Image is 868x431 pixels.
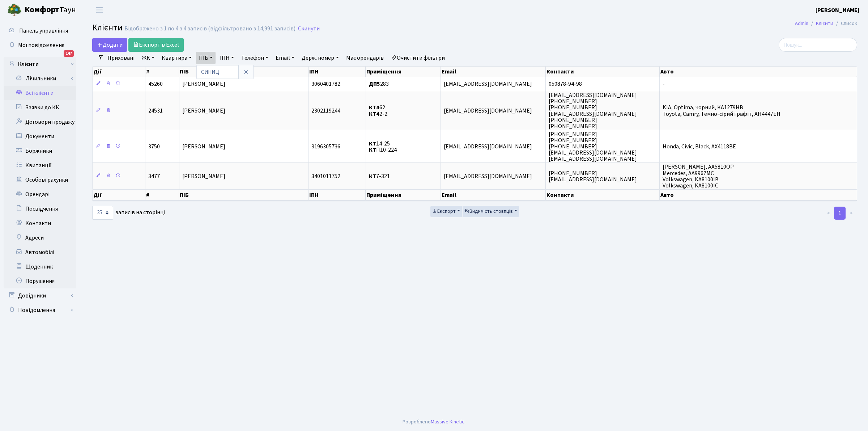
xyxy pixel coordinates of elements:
a: Довідники [4,288,76,303]
span: 24531 [148,107,163,115]
button: Експорт [430,206,462,217]
a: [PERSON_NAME] [816,6,859,14]
span: 3401011752 [311,172,340,180]
span: 62 2-2 [369,104,387,118]
a: Посвідчення [4,202,76,216]
a: Панель управління [4,24,76,38]
a: Боржники [4,144,76,158]
th: ІПН [309,190,366,200]
th: Приміщення [366,190,441,200]
a: Лічильники [8,71,76,86]
a: Орендарі [4,187,76,202]
a: Повідомлення [4,303,76,317]
th: Контакти [546,67,659,77]
a: Має орендарів [343,52,387,64]
th: Email [441,190,546,200]
a: Держ. номер [299,52,341,64]
a: Порушення [4,274,76,288]
th: ПІБ [179,190,308,200]
span: [PERSON_NAME] [182,172,225,180]
a: Клієнти [816,20,833,27]
th: Контакти [546,190,659,200]
a: Адреси [4,231,76,245]
span: Видимість стовпців [464,208,513,215]
b: КТ4 [369,110,379,118]
button: Переключити навігацію [90,4,109,16]
span: Клієнти [92,21,123,34]
a: Email [273,52,297,64]
a: Всі клієнти [4,86,76,100]
span: [EMAIL_ADDRESS][DOMAIN_NAME] [444,143,532,151]
th: Авто [660,190,857,200]
span: 14-25 П10-224 [369,140,397,154]
a: Мої повідомлення147 [4,38,76,52]
span: 283 [369,80,389,88]
span: [PERSON_NAME], AA5810OP Mercedes, AA9967MC Volkswagen, KA8100IB Volkswagen, KA8100IC [663,163,734,190]
a: ЖК [139,52,157,64]
a: Приховані [105,52,137,64]
span: [PERSON_NAME] [182,80,225,88]
th: Дії [93,67,145,77]
select: записів на сторінці [92,206,113,220]
b: КТ4 [369,104,379,112]
span: 7-321 [369,172,390,180]
div: 147 [64,50,74,57]
span: [EMAIL_ADDRESS][DOMAIN_NAME] [444,172,532,180]
button: Видимість стовпців [463,206,519,217]
img: logo.png [7,3,22,17]
a: 1 [834,207,846,220]
a: Договори продажу [4,115,76,129]
th: # [145,190,179,200]
span: 3196305736 [311,143,340,151]
span: Таун [25,4,76,16]
a: Додати [92,38,127,52]
span: [PERSON_NAME] [182,143,225,151]
a: Квитанції [4,158,76,173]
a: Клієнти [4,57,76,71]
span: 050878-94-98 [549,80,582,88]
th: ІПН [309,67,366,77]
a: Автомобілі [4,245,76,259]
a: Особові рахунки [4,173,76,187]
li: Список [833,20,857,28]
div: Відображено з 1 по 4 з 4 записів (відфільтровано з 14,991 записів). [124,25,297,32]
th: Дії [93,190,145,200]
a: Експорт в Excel [128,38,184,52]
a: ПІБ [196,52,216,64]
a: Скинути [298,25,320,32]
b: КТ [369,146,376,154]
input: Пошук... [779,38,857,52]
span: 3750 [148,143,160,151]
b: КТ [369,172,376,180]
span: [EMAIL_ADDRESS][DOMAIN_NAME] [444,107,532,115]
span: Експорт [432,208,456,215]
label: записів на сторінці [92,206,165,220]
b: ДП5 [369,80,380,88]
a: Щоденник [4,259,76,274]
span: [PHONE_NUMBER] [PHONE_NUMBER] [PHONE_NUMBER] [EMAIL_ADDRESS][DOMAIN_NAME] [EMAIL_ADDRESS][DOMAIN_... [549,130,637,163]
th: # [145,67,179,77]
a: ІПН [217,52,237,64]
span: Мої повідомлення [18,41,64,49]
th: ПІБ [179,67,308,77]
span: KIA, Optima, чорний, KA1279HB Toyota, Camry, Темно-сірий графіт, AH4447EH [663,104,780,118]
a: Admin [795,20,808,27]
a: Телефон [238,52,271,64]
span: [PERSON_NAME] [182,107,225,115]
a: Квартира [159,52,195,64]
a: Контакти [4,216,76,231]
span: Панель управління [19,27,68,35]
a: Очистити фільтри [388,52,448,64]
span: - [663,80,665,88]
th: Приміщення [366,67,441,77]
span: 2302119244 [311,107,340,115]
span: 3477 [148,172,160,180]
span: [EMAIL_ADDRESS][DOMAIN_NAME] [PHONE_NUMBER] [PHONE_NUMBER] [EMAIL_ADDRESS][DOMAIN_NAME] [PHONE_NU... [549,91,637,130]
span: 3060401782 [311,80,340,88]
a: Заявки до КК [4,100,76,115]
span: Honda, Civic, Black, AX4118BE [663,143,736,151]
th: Email [441,67,546,77]
b: Комфорт [25,4,59,16]
th: Авто [660,67,857,77]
